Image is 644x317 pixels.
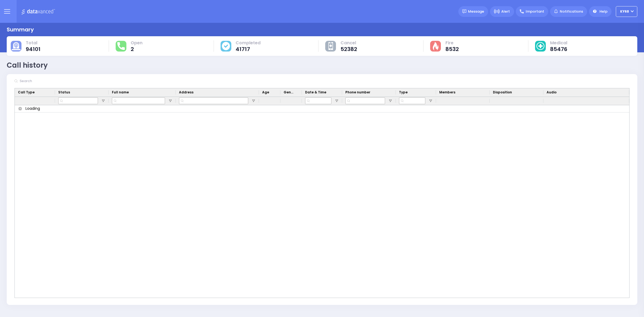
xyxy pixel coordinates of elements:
[560,9,583,14] span: Notifications
[21,8,57,15] img: Logo
[168,99,173,103] button: Open Filter Menu
[399,90,408,95] span: Type
[179,97,248,104] input: Address Filter Input
[131,46,142,52] span: 2
[236,40,261,46] span: Completed
[547,90,557,95] span: Audio
[429,99,433,103] button: Open Filter Menu
[501,9,510,14] span: Alert
[58,90,70,95] span: Status
[341,40,357,46] span: Cancel
[117,42,125,50] img: total-response.svg
[526,9,544,14] span: Important
[25,106,40,111] span: Loading
[262,90,269,95] span: Age
[439,90,455,95] span: Members
[445,40,459,46] span: Fire
[26,40,41,46] span: Total
[388,99,393,103] button: Open Filter Menu
[101,99,105,103] button: Open Filter Menu
[345,90,370,95] span: Phone number
[599,9,608,14] span: Help
[131,40,142,46] span: Open
[112,90,129,95] span: Full name
[620,9,629,14] span: ky68
[328,42,333,50] img: other-cause.svg
[536,42,544,50] img: medical-cause.svg
[305,97,331,104] input: Date & Time Filter Input
[341,46,357,52] span: 52382
[7,60,48,71] div: Call history
[550,46,567,52] span: 85476
[616,6,637,17] button: ky68
[445,46,459,52] span: 8532
[550,40,567,46] span: Medical
[236,46,261,52] span: 41717
[12,42,21,50] img: total-cause.svg
[222,42,230,50] img: cause-cover.svg
[18,76,98,86] input: Search
[305,90,326,95] span: Date & Time
[18,90,35,95] span: Call Type
[284,90,294,95] span: Gender
[58,97,98,104] input: Status Filter Input
[251,99,256,103] button: Open Filter Menu
[462,9,466,13] img: message.svg
[399,97,425,104] input: Type Filter Input
[112,97,165,104] input: Full name Filter Input
[345,97,385,104] input: Phone number Filter Input
[433,42,438,50] img: fire-cause.svg
[179,90,193,95] span: Address
[335,99,339,103] button: Open Filter Menu
[7,25,34,34] div: Summary
[468,9,484,14] span: Message
[493,90,512,95] span: Disposition
[26,46,41,52] span: 94101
